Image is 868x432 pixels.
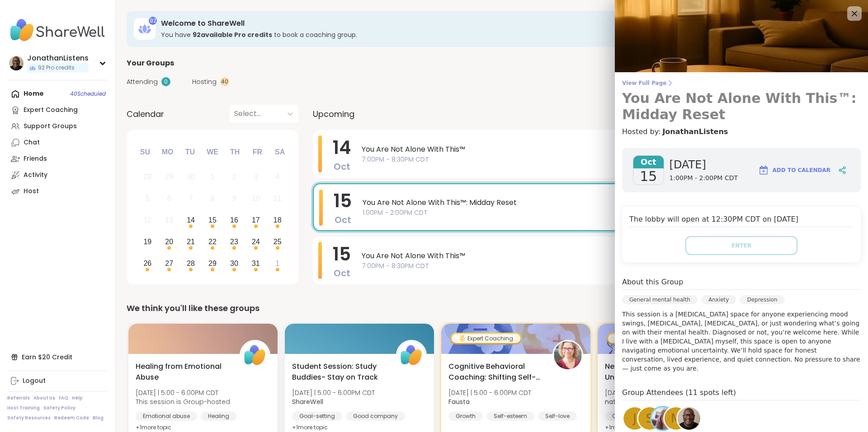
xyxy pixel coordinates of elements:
a: Safety Resources [7,415,51,421]
div: 25 [274,236,282,248]
img: ShareWell [241,341,269,369]
div: Su [135,142,155,162]
div: We think you'll like these groups [127,302,857,315]
div: Self-love [538,412,577,421]
div: Choose Monday, October 27th, 2025 [160,254,179,273]
span: 15 [640,168,657,185]
span: Oct [334,267,350,279]
span: [DATE] | 5:30 - 6:30PM CDT [605,388,687,397]
a: m [663,406,689,431]
div: Growth [448,412,483,421]
div: Choose Monday, October 20th, 2025 [160,232,179,251]
div: Not available Sunday, September 28th, 2025 [138,167,157,187]
span: Healing from Emotional Abuse [136,361,230,383]
div: Not available Wednesday, October 8th, 2025 [203,189,222,209]
span: 1:00PM - 2:00PM CDT [670,174,738,183]
span: You Are Not Alone With This™ [362,251,841,261]
span: 7:00PM - 8:30PM CDT [362,261,841,271]
div: Choose Wednesday, October 29th, 2025 [203,254,222,273]
div: Choose Friday, October 17th, 2025 [246,211,265,230]
span: 1:00PM - 2:00PM CDT [363,208,840,218]
div: Choose Tuesday, October 14th, 2025 [181,211,201,230]
img: ShareWell [397,341,425,369]
div: 22 [208,236,217,248]
div: Choose Wednesday, October 15th, 2025 [203,211,222,230]
div: Choose Tuesday, October 21st, 2025 [181,232,201,251]
div: 0 [161,77,170,86]
div: 18 [274,214,282,226]
b: ShareWell [292,397,323,406]
div: Choose Sunday, October 19th, 2025 [138,232,157,251]
a: Help [72,395,83,401]
div: 6 [167,192,171,204]
div: Choose Thursday, October 23rd, 2025 [225,232,244,251]
div: Healing [201,412,236,421]
span: 7:00PM - 8:30PM CDT [362,155,841,164]
span: 92 Pro credits [38,64,75,72]
span: Cognitive Behavioral Coaching: Shifting Self-Talk [448,361,542,383]
div: Good company [346,412,405,421]
div: 19 [143,236,151,248]
div: 17 [252,214,260,226]
div: 20 [165,236,173,248]
div: Depression [740,295,784,304]
div: 29 [165,171,173,183]
div: 10 [252,192,260,204]
div: Choose Saturday, October 25th, 2025 [268,232,287,251]
div: Not available Sunday, October 12th, 2025 [138,211,157,230]
div: 27 [165,257,173,269]
span: Calendar [127,108,164,120]
div: Career stress [605,412,656,421]
span: Oct [334,160,350,173]
span: 14 [333,135,351,160]
h3: You have to book a coaching group. [161,30,765,39]
span: Attending [127,77,158,87]
a: Chat [7,135,108,151]
div: Not available Monday, October 6th, 2025 [160,189,179,209]
img: JonathanListens [9,56,24,70]
div: 28 [187,257,195,269]
div: Choose Wednesday, October 22nd, 2025 [203,232,222,251]
div: 1 [275,257,279,269]
div: 11 [274,192,282,204]
span: Hosting [192,77,217,87]
div: Not available Sunday, October 5th, 2025 [138,189,157,209]
img: Fausta [554,341,582,369]
div: Expert Coaching [24,106,78,115]
a: Host Training [7,405,40,411]
div: Logout [23,376,46,386]
div: Not available Wednesday, October 1st, 2025 [203,167,222,187]
div: Support Groups [24,122,77,131]
span: Enter [731,242,751,250]
div: Tu [180,142,200,162]
img: cakegurl14 [651,407,674,430]
a: View Full PageYou Are Not Alone With This™: Midday Reset [622,79,861,123]
h4: Group Attendees (11 spots left) [622,387,861,400]
a: About Us [33,395,55,401]
a: Logout [7,373,108,389]
div: 13 [165,214,173,226]
span: [DATE] [670,158,738,172]
div: Choose Friday, October 24th, 2025 [246,232,265,251]
div: 30 [187,171,195,183]
div: Choose Thursday, October 16th, 2025 [225,211,244,230]
div: 1 [211,171,215,183]
div: Not available Saturday, October 11th, 2025 [268,189,287,209]
div: Choose Tuesday, October 28th, 2025 [181,254,201,273]
div: Choose Thursday, October 30th, 2025 [225,254,244,273]
div: 3 [254,171,258,183]
b: Fausta [448,397,470,406]
div: Choose Sunday, October 26th, 2025 [138,254,157,273]
span: J [633,410,637,427]
div: Friends [24,154,47,163]
h4: The lobby will open at 12:30PM CDT on [DATE] [629,214,854,227]
div: Host [24,187,39,196]
img: JonathanListens [678,407,700,430]
div: Not available Monday, September 29th, 2025 [160,167,179,187]
span: You Are Not Alone With This™ [362,144,841,155]
div: Goal-setting [292,412,342,421]
span: 15 [334,188,352,214]
div: 7 [189,192,193,204]
div: 4 [275,171,279,183]
a: Safety Policy [43,405,75,411]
